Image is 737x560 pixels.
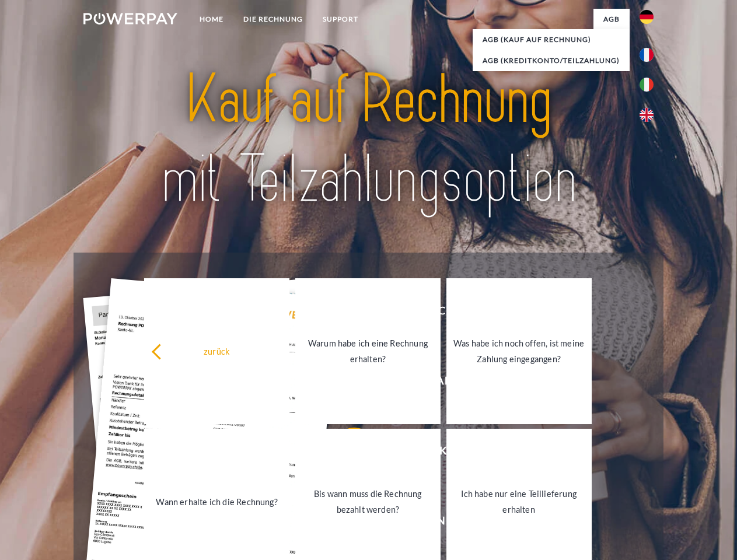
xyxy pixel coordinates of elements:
[302,335,434,367] div: Warum habe ich eine Rechnung erhalten?
[151,343,282,359] div: zurück
[640,48,654,62] img: fr
[593,9,630,30] a: agb
[111,56,626,223] img: title-powerpay_de.svg
[83,13,177,24] img: logo-powerpay-white.svg
[151,494,282,509] div: Wann erhalte ich die Rechnung?
[190,9,233,30] a: Home
[640,78,654,92] img: it
[446,278,592,424] a: Was habe ich noch offen, ist meine Zahlung eingegangen?
[453,486,585,517] div: Ich habe nur eine Teillieferung erhalten
[473,29,630,50] a: AGB (Kauf auf Rechnung)
[473,50,630,71] a: AGB (Kreditkonto/Teilzahlung)
[302,486,434,517] div: Bis wann muss die Rechnung bezahlt werden?
[640,108,654,122] img: en
[313,9,368,30] a: SUPPORT
[453,335,585,367] div: Was habe ich noch offen, ist meine Zahlung eingegangen?
[233,9,313,30] a: DIE RECHNUNG
[640,10,654,24] img: de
